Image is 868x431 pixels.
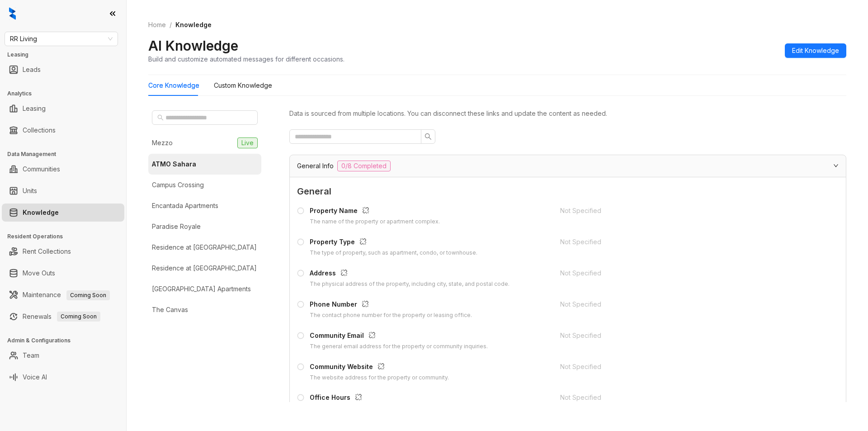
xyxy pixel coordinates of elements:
div: Phone Number [310,299,472,311]
span: RR Living [10,32,113,46]
h3: Data Management [7,150,126,158]
div: Not Specified [560,268,812,278]
div: Not Specified [560,393,812,403]
li: Collections [2,121,124,139]
div: Residence at [GEOGRAPHIC_DATA] [152,263,257,273]
div: Paradise Royale [152,222,201,232]
h3: Resident Operations [7,232,126,241]
div: Core Knowledge [148,81,199,90]
div: Community Email [310,331,488,342]
div: General Info0/8 Completed [290,155,846,177]
a: Units [23,182,37,200]
h3: Admin & Configurations [7,336,126,345]
button: Edit Knowledge [785,43,846,58]
li: Renewals [2,308,124,326]
div: The type of property, such as apartment, condo, or townhouse. [310,249,477,257]
a: Knowledge [23,204,59,222]
div: Custom Knowledge [214,81,272,90]
a: Collections [23,121,56,139]
span: search [157,114,164,121]
div: Not Specified [560,299,812,309]
div: The website address for the property or community. [310,374,449,382]
a: Move Outs [23,264,55,282]
li: / [170,20,172,30]
div: Not Specified [560,206,812,216]
div: Mezzo [152,138,173,148]
div: The name of the property or apartment complex. [310,218,440,226]
li: Team [2,346,124,365]
div: Data is sourced from multiple locations. You can disconnect these links and update the content as... [289,109,846,118]
div: Property Type [310,237,477,249]
a: Team [23,346,39,365]
h3: Analytics [7,90,126,98]
div: Property Name [310,206,440,218]
span: Live [237,137,258,148]
div: ATMO Sahara [152,159,196,169]
a: Communities [23,160,60,178]
div: Community Website [310,362,449,374]
div: The Canvas [152,305,188,315]
a: Leads [23,61,41,79]
a: Rent Collections [23,242,71,260]
li: Move Outs [2,264,124,282]
div: Encantada Apartments [152,201,218,211]
span: Coming Soon [57,312,100,322]
li: Leasing [2,99,124,118]
li: Maintenance [2,286,124,304]
div: The contact phone number for the property or leasing office. [310,311,472,320]
span: expanded [833,163,839,168]
div: The general email address for the property or community inquiries. [310,342,488,351]
span: General [297,185,839,199]
li: Knowledge [2,204,124,222]
li: Units [2,182,124,200]
div: Not Specified [560,331,812,341]
h3: Leasing [7,51,126,59]
div: The physical address of the property, including city, state, and postal code. [310,280,509,289]
div: Campus Crossing [152,180,204,190]
a: Leasing [23,99,46,118]
li: Communities [2,160,124,178]
li: Rent Collections [2,242,124,260]
a: Home [146,20,168,30]
a: Voice AI [23,368,47,386]
span: Edit Knowledge [792,46,839,56]
div: Not Specified [560,237,812,247]
span: search [425,133,432,140]
span: Knowledge [175,21,212,28]
img: logo [9,7,16,20]
div: Not Specified [560,362,812,372]
span: Coming Soon [66,290,110,300]
div: [GEOGRAPHIC_DATA] Apartments [152,284,251,294]
div: Office Hours [310,393,493,404]
span: 0/8 Completed [337,161,391,171]
li: Voice AI [2,368,124,386]
div: Address [310,268,509,280]
a: RenewalsComing Soon [23,308,100,326]
div: Build and customize automated messages for different occasions. [148,54,344,64]
span: General Info [297,161,334,171]
h2: AI Knowledge [148,37,238,54]
div: Residence at [GEOGRAPHIC_DATA] [152,242,257,252]
li: Leads [2,61,124,79]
